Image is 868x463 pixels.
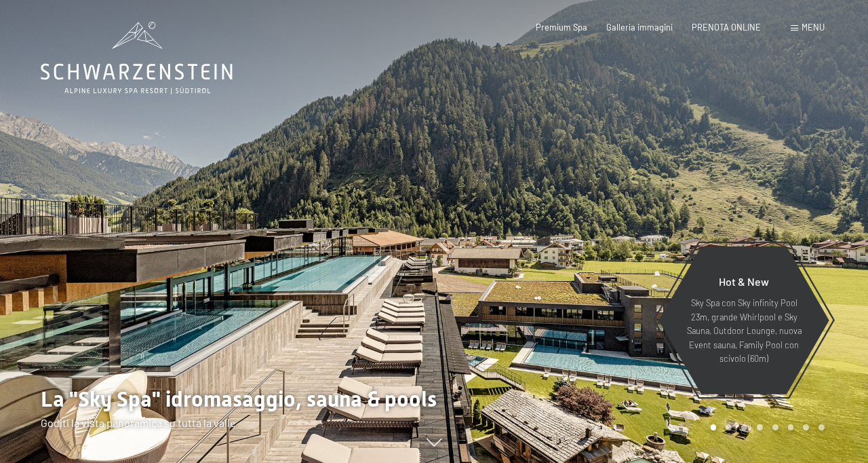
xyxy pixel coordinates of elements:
div: Carousel Page 5 [772,424,778,430]
div: Carousel Page 8 [818,424,825,430]
a: Hot & New Sky Spa con Sky infinity Pool 23m, grande Whirlpool e Sky Sauna, Outdoor Lounge, nuova ... [658,246,830,395]
span: Menu [802,22,825,33]
div: Carousel Page 3 [741,424,747,430]
div: Carousel Page 1 (Current Slide) [711,424,717,430]
a: Premium Spa [536,22,587,33]
div: Carousel Page 7 [803,424,809,430]
div: Carousel Page 2 [726,424,732,430]
div: Carousel Page 6 [788,424,794,430]
a: Galleria immagini [606,22,673,33]
a: PRENOTA ONLINE [692,22,761,33]
div: Carousel Pagination [706,424,825,430]
span: Hot & New [719,275,769,288]
p: Sky Spa con Sky infinity Pool 23m, grande Whirlpool e Sky Sauna, Outdoor Lounge, nuova Event saun... [685,296,803,365]
div: Carousel Page 4 [757,424,763,430]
